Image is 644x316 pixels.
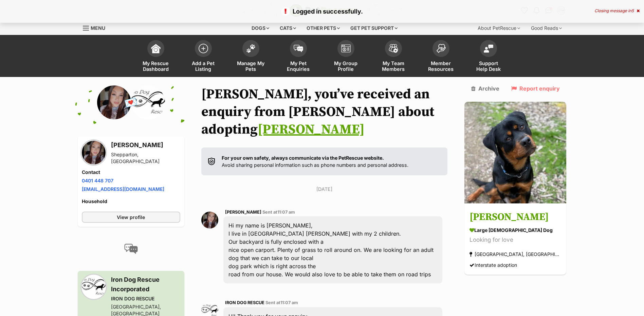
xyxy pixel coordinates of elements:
[470,210,561,225] h3: [PERSON_NAME]
[82,212,180,223] a: View profile
[511,85,560,92] a: Report enquiry
[82,178,113,183] a: 0401 448 707
[201,212,218,229] img: Rihana Grace profile pic
[417,37,465,77] a: Member Resources
[471,85,499,92] a: Archive
[97,85,131,119] img: Rihana Grace profile pic
[258,121,365,138] a: [PERSON_NAME]
[111,295,180,302] div: IRON DOG RESCUE
[631,8,634,13] span: 5
[275,37,322,77] a: My Pet Enquiries
[141,60,171,72] span: My Rescue Dashboard
[473,60,504,72] span: Support Help Desk
[470,236,561,245] div: Looking for love
[370,37,417,77] a: My Team Members
[473,21,525,35] div: About PetRescue
[111,151,180,165] div: Shepparton, [GEOGRAPHIC_DATA]
[247,21,274,35] div: Dogs
[7,7,637,16] p: Logged in successfully.
[283,60,314,72] span: My Pet Enquiries
[322,37,370,77] a: My Group Profile
[188,60,219,72] span: Add a Pet Listing
[464,102,566,203] img: Murphy
[265,300,298,305] span: Sent at
[199,44,208,53] img: add-pet-listing-icon-0afa8454b4691262ce3f59096e99ab1cd57d4a30225e0717b998d2c9b9846f56.svg
[223,216,443,283] div: Hi my name is [PERSON_NAME], I live in [GEOGRAPHIC_DATA] [PERSON_NAME] with my 2 children. Our ba...
[341,44,351,53] img: group-profile-icon-3fa3cf56718a62981997c0bc7e787c4b2cf8bcc04b72c1350f741eb67cf2f40e.svg
[470,250,561,259] div: [GEOGRAPHIC_DATA], [GEOGRAPHIC_DATA]
[594,8,640,13] div: Closing message in
[225,300,264,305] span: IRON DOG RESCUE
[275,21,301,35] div: Cats
[180,37,227,77] a: Add a Pet Listing
[227,37,275,77] a: Manage My Pets
[294,45,303,52] img: pet-enquiries-icon-7e3ad2cf08bfb03b45e93fb7055b45f3efa6380592205ae92323e6603595dc1f.svg
[82,275,106,299] img: IRON DOG RESCUE profile pic
[526,21,567,35] div: Good Reads
[389,44,398,53] img: team-members-icon-5396bd8760b3fe7c0b43da4ab00e1e3bb1a5d9ba89233759b79545d2d3fc5d0d.svg
[262,210,295,215] span: Sent at
[83,21,110,34] a: Menu
[484,44,493,53] img: help-desk-icon-fdf02630f3aa405de69fd3d07c3f3aa587a6932b1a1747fa1d2bba05be0121f9.svg
[378,60,409,72] span: My Team Members
[82,198,180,205] h4: Household
[131,85,165,119] img: IRON DOG RESCUE profile pic
[201,185,448,193] p: [DATE]
[331,60,361,72] span: My Group Profile
[82,186,164,192] a: [EMAIL_ADDRESS][DOMAIN_NAME]
[225,210,261,215] span: [PERSON_NAME]
[346,21,402,35] div: Get pet support
[117,214,145,221] span: View profile
[201,85,448,138] h1: [PERSON_NAME], you’ve received an enquiry from [PERSON_NAME] about adopting
[464,205,566,275] a: [PERSON_NAME] large [DEMOGRAPHIC_DATA] Dog Looking for love [GEOGRAPHIC_DATA], [GEOGRAPHIC_DATA] ...
[465,37,512,77] a: Support Help Desk
[426,60,456,72] span: Member Resources
[111,140,180,150] h3: [PERSON_NAME]
[280,300,298,305] span: 11:07 am
[246,44,256,53] img: manage-my-pets-icon-02211641906a0b7f246fdf0571729dbe1e7629f14944591b6c1af311fb30b64b.svg
[124,244,138,254] img: conversation-icon-4a6f8262b818ee0b60e3300018af0b2d0b884aa5de6e9bcb8d3d4eeb1a70a7c4.svg
[470,227,561,234] div: large [DEMOGRAPHIC_DATA] Dog
[111,275,180,294] h3: Iron Dog Rescue Incorporated
[222,154,408,169] p: Avoid sharing personal information such as phone numbers and personal address.
[82,169,180,176] h4: Contact
[222,155,384,161] strong: For your own safety, always communicate via the PetRescue website.
[470,261,517,270] div: Interstate adoption
[91,25,105,31] span: Menu
[123,95,139,110] span: 💌
[436,44,446,53] img: member-resources-icon-8e73f808a243e03378d46382f2149f9095a855e16c252ad45f914b54edf8863c.svg
[277,210,295,215] span: 11:07 am
[132,37,180,77] a: My Rescue Dashboard
[302,21,345,35] div: Other pets
[151,44,161,53] img: dashboard-icon-eb2f2d2d3e046f16d808141f083e7271f6b2e854fb5c12c21221c1fb7104beca.svg
[236,60,266,72] span: Manage My Pets
[82,141,106,164] img: Rihana Grace profile pic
